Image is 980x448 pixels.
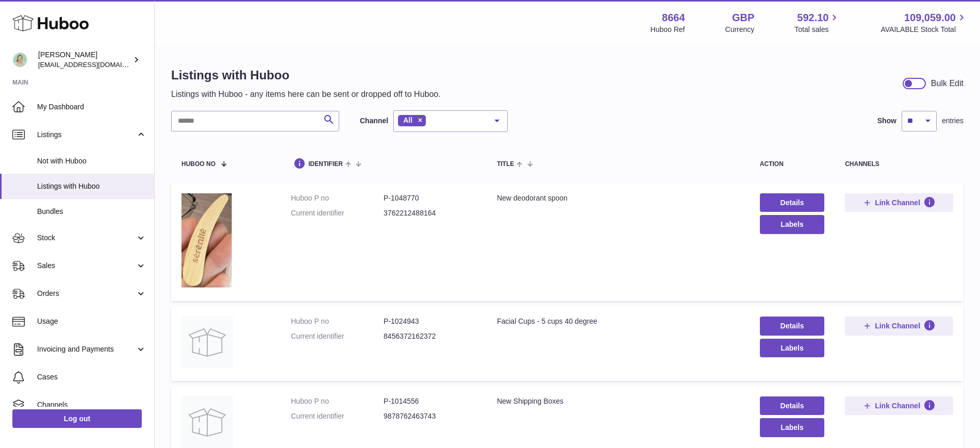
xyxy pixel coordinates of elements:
[403,116,412,124] span: All
[875,198,920,207] span: Link Channel
[181,193,233,288] img: New deodorant spoon
[384,193,476,203] dd: P-1048770
[37,233,136,243] span: Stock
[875,321,920,330] span: Link Channel
[881,11,968,35] a: 109,059.00 AVAILABLE Stock Total
[760,396,824,415] a: Details
[37,102,146,112] span: My Dashboard
[725,25,755,35] div: Currency
[37,156,146,166] span: Not with Huboo
[875,401,920,410] span: Link Channel
[651,25,685,35] div: Huboo Ref
[845,193,953,212] button: Link Channel
[38,50,131,70] div: [PERSON_NAME]
[877,116,896,126] label: Show
[37,289,136,298] span: Orders
[732,11,754,25] strong: GBP
[181,161,215,168] span: Huboo no
[37,344,136,354] span: Invoicing and Payments
[760,317,824,335] a: Details
[384,331,476,341] dd: 8456372162372
[797,11,828,25] span: 592.10
[291,317,384,326] dt: Huboo P no
[384,411,476,421] dd: 9878762463743
[291,411,384,421] dt: Current identifier
[12,52,28,68] img: internalAdmin-8664@internal.huboo.com
[181,317,233,368] img: Facial Cups - 5 cups 40 degree
[760,215,824,234] button: Labels
[794,11,840,35] a: 592.10 Total sales
[845,396,953,415] button: Link Channel
[181,396,233,448] img: New Shipping Boxes
[760,161,824,168] div: action
[497,317,739,326] div: Facial Cups - 5 cups 40 degree
[291,396,384,406] dt: Huboo P no
[37,130,136,140] span: Listings
[497,161,514,168] span: title
[37,181,146,191] span: Listings with Huboo
[171,67,441,84] h1: Listings with Huboo
[384,317,476,326] dd: P-1024943
[37,372,146,382] span: Cases
[497,396,739,406] div: New Shipping Boxes
[291,331,384,341] dt: Current identifier
[760,193,824,212] a: Details
[291,193,384,203] dt: Huboo P no
[37,400,146,410] span: Channels
[942,116,964,126] span: entries
[497,193,739,203] div: New deodorant spoon
[881,25,968,35] span: AVAILABLE Stock Total
[662,11,685,25] strong: 8664
[931,78,964,89] div: Bulk Edit
[845,161,953,168] div: channels
[384,396,476,406] dd: P-1014556
[37,317,146,326] span: Usage
[384,208,476,218] dd: 3762212488164
[904,11,956,25] span: 109,059.00
[37,261,136,271] span: Sales
[12,409,142,428] a: Log out
[38,60,152,69] span: [EMAIL_ADDRESS][DOMAIN_NAME]
[291,208,384,218] dt: Current identifier
[760,418,824,437] button: Labels
[794,25,840,35] span: Total sales
[360,116,388,126] label: Channel
[845,317,953,335] button: Link Channel
[171,89,441,100] p: Listings with Huboo - any items here can be sent or dropped off to Huboo.
[37,207,146,217] span: Bundles
[760,339,824,357] button: Labels
[308,161,343,168] span: identifier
